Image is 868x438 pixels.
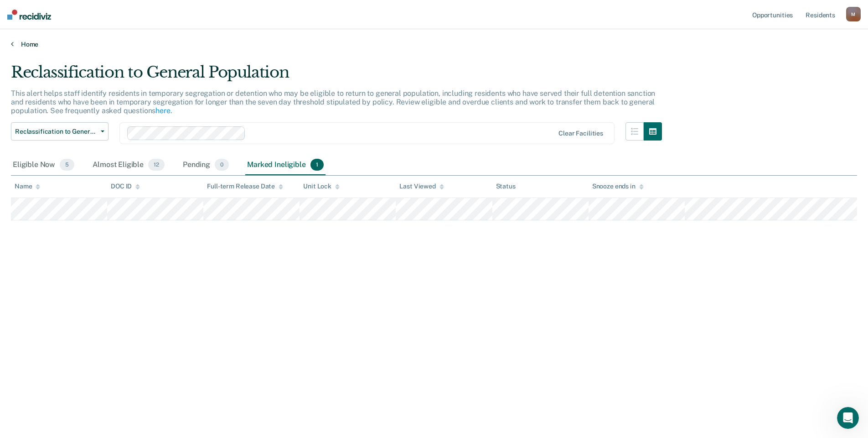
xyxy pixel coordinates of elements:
[155,106,170,115] a: here
[148,159,165,171] span: 12
[111,182,140,190] div: DOC ID
[245,155,325,175] div: Marked Ineligible1
[11,155,76,175] div: Eligible Now5
[846,7,861,21] button: M
[558,130,603,137] div: Clear facilities
[310,159,324,171] span: 1
[215,159,229,171] span: 0
[91,155,166,175] div: Almost Eligible12
[11,89,655,115] p: This alert helps staff identify residents in temporary segregation or detention who may be eligib...
[15,182,40,190] div: Name
[60,159,74,171] span: 5
[11,40,857,48] a: Home
[399,182,444,190] div: Last Viewed
[181,155,231,175] div: Pending0
[496,182,516,190] div: Status
[837,407,859,429] iframe: Intercom live chat
[15,128,97,136] span: Reclassification to General Population
[592,182,644,190] div: Snooze ends in
[7,10,51,20] img: Recidiviz
[11,122,108,141] button: Reclassification to General Population
[303,182,340,190] div: Unit Lock
[11,63,662,89] div: Reclassification to General Population
[207,182,283,190] div: Full-term Release Date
